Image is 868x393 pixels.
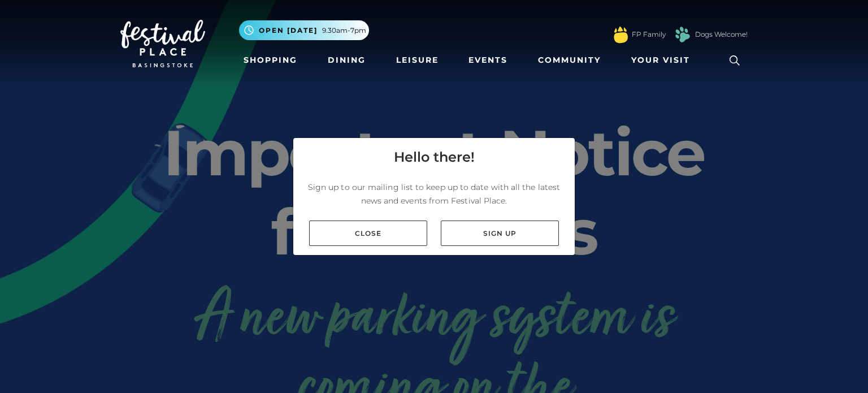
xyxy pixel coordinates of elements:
a: Events [464,50,512,71]
a: Dining [323,50,370,71]
span: Open [DATE] [259,25,318,36]
h4: Hello there! [394,147,475,167]
img: Festival Place Logo [120,20,205,67]
a: Leisure [392,50,443,71]
a: Community [533,50,605,71]
p: Sign up to our mailing list to keep up to date with all the latest news and events from Festival ... [302,180,566,208]
span: 9.30am-7pm [322,25,366,36]
a: Shopping [239,50,302,71]
a: FP Family [632,29,666,40]
a: Sign up [441,221,559,246]
span: Your Visit [631,54,690,66]
a: Dogs Welcome! [695,29,748,40]
a: Close [309,221,427,246]
button: Open [DATE] 9.30am-7pm [239,20,369,40]
a: Your Visit [627,50,700,71]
